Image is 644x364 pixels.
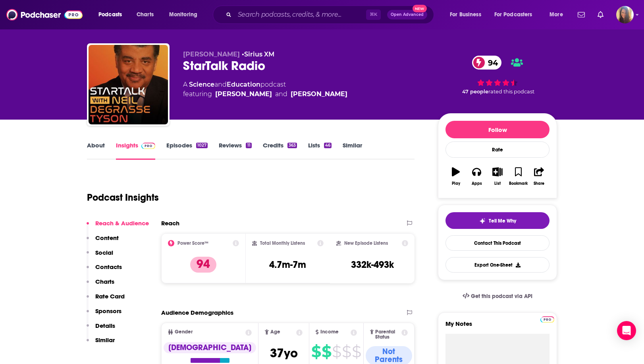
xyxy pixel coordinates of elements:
[87,336,115,351] button: Similar
[116,141,155,160] a: InsightsPodchaser Pro
[544,8,573,21] button: open menu
[95,249,113,256] p: Social
[494,181,501,186] div: List
[131,8,158,21] a: Charts
[472,181,482,186] div: Apps
[87,307,121,322] button: Sponsors
[291,89,347,99] a: Neil deGrasse Tyson
[616,6,634,23] button: Show profile menu
[189,81,214,88] a: Science
[617,321,636,340] div: Open Intercom Messenger
[489,8,544,21] button: open menu
[169,9,197,20] span: Monitoring
[95,322,115,329] p: Details
[220,6,442,24] div: Search podcasts, credits, & more...
[456,287,539,306] a: Get this podcast via API
[235,8,366,21] input: Search podcasts, credits, & more...
[164,342,256,353] div: [DEMOGRAPHIC_DATA]
[95,292,125,300] p: Rate Card
[494,9,532,20] span: For Podcasters
[87,292,125,307] button: Rate Card
[177,240,208,246] h2: Power Score™
[89,45,168,124] img: StarTalk Radio
[445,235,550,251] a: Contact This Podcast
[540,315,554,323] a: Pro website
[87,249,113,263] button: Social
[87,278,114,292] button: Charts
[462,89,488,95] span: 47 people
[466,162,487,191] button: Apps
[215,89,272,99] a: Chuck Nice
[540,316,554,323] img: Podchaser Pro
[95,278,114,285] p: Charts
[450,9,481,20] span: For Business
[343,141,362,160] a: Similar
[387,10,427,19] button: Open AdvancedNew
[244,50,274,58] a: Sirius XM
[166,141,208,160] a: Episodes1027
[575,8,588,21] a: Show notifications dropdown
[270,329,280,335] span: Age
[175,329,193,335] span: Gender
[183,80,347,99] div: A podcast
[444,8,491,21] button: open menu
[508,162,528,191] button: Bookmark
[87,219,149,234] button: Reach & Audience
[95,234,119,242] p: Content
[509,181,528,186] div: Bookmark
[445,212,550,229] button: tell me why sparkleTell Me Why
[227,81,260,88] a: Education
[242,50,274,58] span: •
[270,345,298,361] span: 37 yo
[190,257,216,273] p: 94
[263,141,297,160] a: Credits363
[93,8,132,21] button: open menu
[137,9,154,20] span: Charts
[489,218,516,224] span: Tell Me Why
[87,192,159,203] h1: Podcast Insights
[87,263,122,278] button: Contacts
[98,9,122,20] span: Podcasts
[87,322,115,337] button: Details
[95,219,149,227] p: Reach & Audience
[445,257,550,273] button: Export One-Sheet
[311,345,321,358] span: $
[445,162,466,191] button: Play
[183,89,347,99] span: featuring
[366,10,381,20] span: ⌘ K
[308,141,332,160] a: Lists46
[95,336,115,344] p: Similar
[260,240,305,246] h2: Total Monthly Listens
[445,121,550,138] button: Follow
[322,345,331,358] span: $
[219,141,251,160] a: Reviews11
[352,345,361,358] span: $
[332,345,341,358] span: $
[550,9,563,20] span: More
[351,259,394,271] h3: 332k-493k
[320,329,339,335] span: Income
[534,181,544,186] div: Share
[214,81,227,88] span: and
[87,141,105,160] a: About
[488,89,534,95] span: rated this podcast
[471,293,532,300] span: Get this podcast via API
[196,143,208,148] div: 1027
[391,13,424,17] span: Open Advanced
[95,263,122,271] p: Contacts
[164,8,208,21] button: open menu
[594,8,607,21] a: Show notifications dropdown
[445,320,550,334] label: My Notes
[472,56,502,70] a: 94
[324,143,332,148] div: 46
[6,7,83,22] img: Podchaser - Follow, Share and Rate Podcasts
[141,143,155,149] img: Podchaser Pro
[246,143,251,148] div: 11
[480,56,502,70] span: 94
[269,259,306,271] h3: 4.7m-7m
[375,329,400,340] span: Parental Status
[87,234,119,249] button: Content
[487,162,508,191] button: List
[452,181,460,186] div: Play
[438,50,557,100] div: 94 47 peoplerated this podcast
